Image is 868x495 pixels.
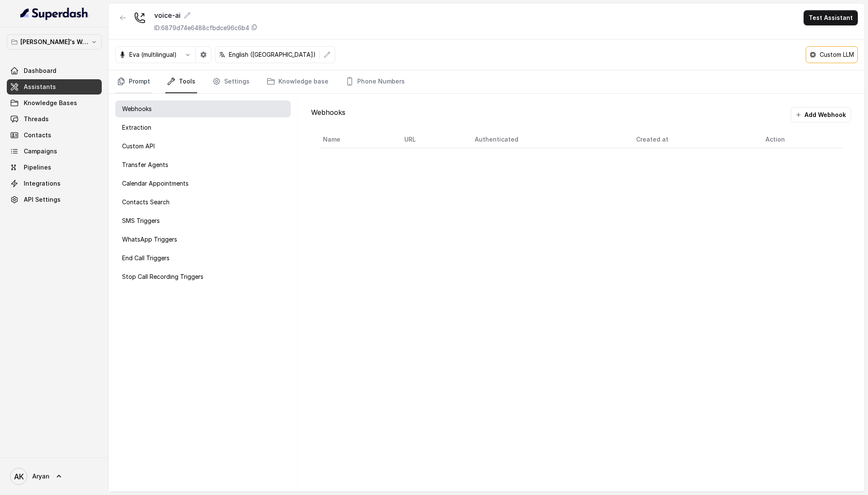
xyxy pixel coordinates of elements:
span: Integrations [24,179,61,188]
a: Settings [211,70,251,93]
a: Tools [165,70,197,93]
p: [PERSON_NAME]'s Workspace [20,37,88,47]
p: Webhooks [122,105,152,113]
a: Assistants [7,79,102,95]
nav: Tabs [115,70,858,93]
span: Contacts [24,131,51,139]
a: Dashboard [7,63,102,78]
p: WhatsApp Triggers [122,235,177,244]
p: SMS Triggers [122,217,160,225]
text: AK [14,472,24,481]
span: Knowledge Bases [24,99,77,107]
img: light.svg [20,7,89,20]
p: Transfer Agents [122,161,168,169]
p: ID: 6879d74e6488cfbdce96c6b4 [154,24,249,32]
p: End Call Triggers [122,254,170,262]
button: [PERSON_NAME]'s Workspace [7,34,102,50]
a: Aryan [7,464,102,488]
p: Contacts Search [122,198,170,206]
a: Knowledge base [265,70,330,93]
th: Action [759,131,843,148]
th: Created at [629,131,759,148]
span: Campaigns [24,147,57,156]
p: Eva (multilingual) [129,50,177,59]
a: API Settings [7,192,102,207]
a: Knowledge Bases [7,95,102,111]
span: Threads [24,115,49,123]
span: Aryan [32,472,50,481]
a: Pipelines [7,160,102,175]
p: Calendar Appointments [122,179,189,188]
p: Webhooks [311,107,345,122]
span: API Settings [24,195,61,204]
a: Prompt [115,70,152,93]
div: voice-ai [154,10,258,20]
a: Campaigns [7,144,102,159]
p: English ([GEOGRAPHIC_DATA]) [229,50,316,59]
a: Contacts [7,128,102,143]
a: Threads [7,111,102,127]
th: Authenticated [468,131,629,148]
button: Test Assistant [804,10,858,25]
p: Extraction [122,123,151,132]
span: Assistants [24,83,56,91]
p: Custom API [122,142,155,150]
p: Custom LLM [820,50,854,59]
th: Name [320,131,398,148]
span: Dashboard [24,67,56,75]
p: Stop Call Recording Triggers [122,273,203,281]
span: Pipelines [24,163,51,172]
th: URL [398,131,468,148]
button: Add Webhook [791,107,851,122]
a: Phone Numbers [344,70,406,93]
a: Integrations [7,176,102,191]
